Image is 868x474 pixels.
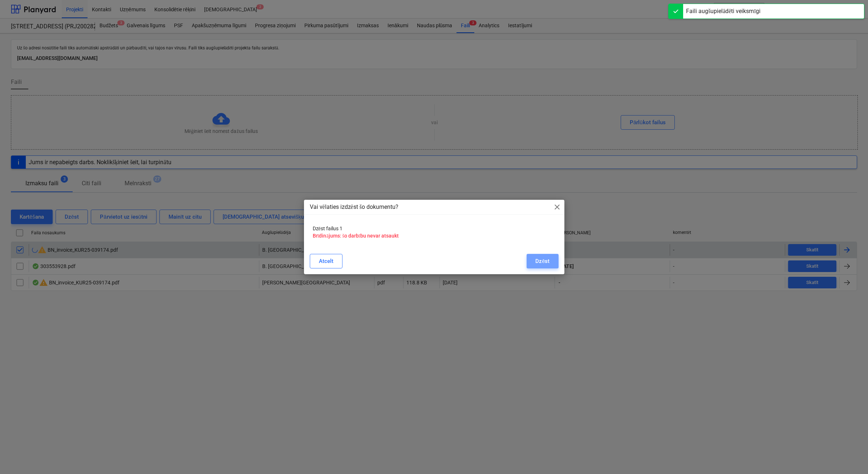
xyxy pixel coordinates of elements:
div: Faili augšupielādēti veiksmīgi [686,7,760,16]
p: Vai vēlaties izdzēst šo dokumentu? [310,203,398,211]
button: Atcelt [310,254,342,268]
div: Dzēst [535,256,549,266]
span: close [553,203,561,211]
p: Brīdinājums: šo darbību nevar atsaukt [313,232,556,239]
p: Dzēst failus 1 [313,225,556,232]
iframe: Chat Widget [832,439,868,474]
div: Atcelt [319,256,333,266]
button: Dzēst [527,254,558,268]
